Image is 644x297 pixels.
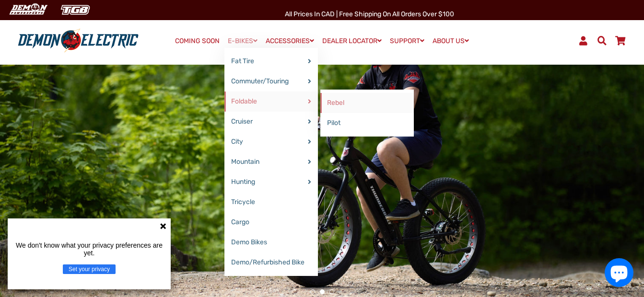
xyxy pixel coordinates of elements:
img: Demon Electric logo [14,28,142,53]
img: Demon Electric [5,2,51,18]
button: 1 of 3 [310,289,315,294]
a: ABOUT US [429,34,472,48]
a: SUPPORT [386,34,428,48]
a: Hunting [224,172,318,192]
a: Demo Bikes [224,232,318,252]
a: Cruiser [224,112,318,132]
button: Set your privacy [63,264,116,274]
img: TGB Canada [56,2,95,18]
a: Commuter/Touring [224,71,318,91]
a: Mountain [224,152,318,172]
inbox-online-store-chat: Shopify online store chat [602,258,636,289]
a: Tricycle [224,192,318,212]
button: 3 of 3 [329,289,334,294]
button: 2 of 3 [320,289,325,294]
p: We don't know what your privacy preferences are yet. [12,241,167,257]
a: E-BIKES [224,34,261,48]
a: Pilot [320,113,414,133]
a: DEALER LOCATOR [319,34,385,48]
a: Cargo [224,212,318,232]
a: Demo/Refurbished Bike [224,252,318,273]
a: Rebel [320,93,414,113]
a: ACCESSORIES [262,34,317,48]
span: All Prices in CAD | Free shipping on all orders over $100 [285,10,454,18]
a: City [224,132,318,152]
a: COMING SOON [172,34,223,48]
a: Foldable [224,91,318,112]
a: Fat Tire [224,51,318,71]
